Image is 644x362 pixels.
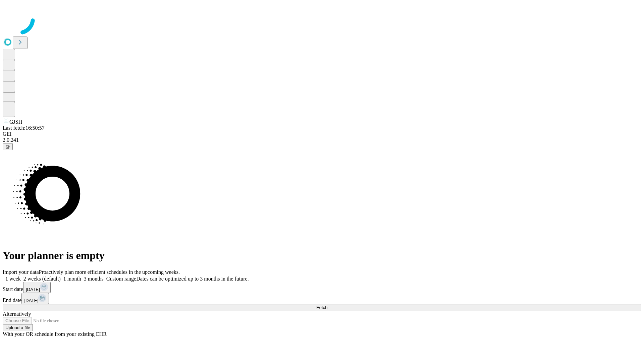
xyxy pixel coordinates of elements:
[3,269,39,275] span: Import your data
[3,137,641,143] div: 2.0.241
[23,282,51,293] button: [DATE]
[26,287,40,292] span: [DATE]
[3,304,641,311] button: Fetch
[3,293,641,304] div: End date
[3,331,107,337] span: With your OR schedule from your existing EHR
[9,119,22,125] span: GJSH
[3,125,45,131] span: Last fetch: 16:50:57
[3,282,641,293] div: Start date
[21,293,49,304] button: [DATE]
[136,276,249,282] span: Dates can be optimized up to 3 months in the future.
[5,276,21,282] span: 1 week
[63,276,81,282] span: 1 month
[3,143,13,150] button: @
[3,311,31,317] span: Alternatively
[3,131,641,137] div: GEI
[3,249,641,262] h1: Your planner is empty
[5,144,10,149] span: @
[23,276,61,282] span: 2 weeks (default)
[316,305,327,310] span: Fetch
[84,276,104,282] span: 3 months
[106,276,136,282] span: Custom range
[39,269,180,275] span: Proactively plan more efficient schedules in the upcoming weeks.
[24,298,38,303] span: [DATE]
[3,324,33,331] button: Upload a file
